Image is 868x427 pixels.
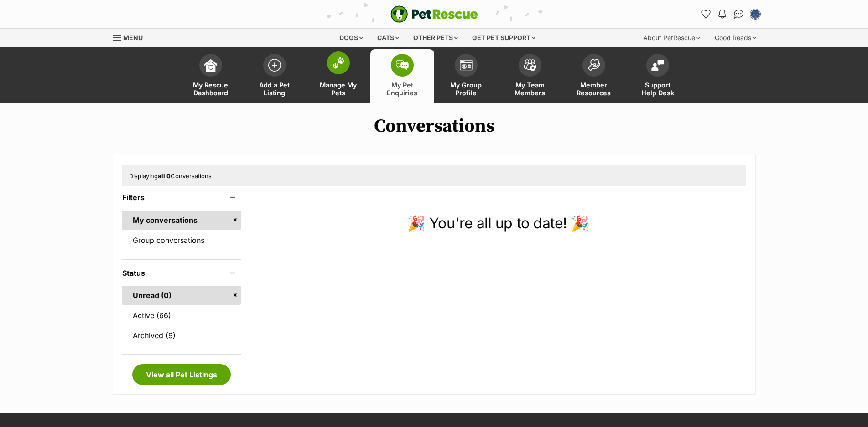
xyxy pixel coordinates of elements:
ul: Account quick links [699,7,763,21]
img: dashboard-icon-eb2f2d2d3e046f16d808141f083e7271f6b2e854fb5c12c21221c1fb7104beca.svg [204,59,217,72]
a: Archived (9) [122,326,241,345]
p: 🎉 You're all up to date! 🎉 [250,212,746,234]
img: member-resources-icon-8e73f808a243e03378d46382f2149f9095a855e16c252ad45f914b54edf8863c.svg [587,59,600,71]
a: Unread (0) [122,286,241,305]
span: My Team Members [509,81,551,97]
span: My Pet Enquiries [382,81,423,97]
div: Get pet support [466,29,542,47]
a: Group conversations [122,231,241,250]
div: Good Reads [708,29,763,47]
a: My Rescue Dashboard [179,49,243,103]
strong: all 0 [158,172,171,180]
img: manage-my-pets-icon-02211641906a0b7f246fdf0571729dbe1e7629f14944591b6c1af311fb30b64b.svg [332,57,345,69]
span: Manage My Pets [318,81,359,97]
div: Other pets [407,29,464,47]
img: pet-enquiries-icon-7e3ad2cf08bfb03b45e93fb7055b45f3efa6380592205ae92323e6603595dc1f.svg [396,60,409,70]
a: Favourites [699,7,713,21]
span: Displaying Conversations [129,172,212,180]
a: Conversations [732,7,746,21]
a: Member Resources [562,49,626,103]
div: About PetRescue [637,29,707,47]
a: My Pet Enquiries [370,49,434,103]
button: Notifications [715,7,730,21]
img: add-pet-listing-icon-0afa8454b4691262ce3f59096e99ab1cd57d4a30225e0717b998d2c9b9846f56.svg [268,59,281,72]
a: View all Pet Listings [132,364,231,385]
span: Menu [123,34,143,41]
img: logo-e224e6f780fb5917bec1dbf3a21bbac754714ae5b6737aabdf751b685950b380.svg [390,5,478,23]
a: My Team Members [498,49,562,103]
img: Emalee M profile pic [751,10,760,19]
span: Support Help Desk [637,81,678,97]
header: Filters [122,193,241,201]
a: My Group Profile [434,49,498,103]
img: team-members-icon-5396bd8760b3fe7c0b43da4ab00e1e3bb1a5d9ba89233759b79545d2d3fc5d0d.svg [524,59,536,71]
a: Menu [113,29,149,45]
img: group-profile-icon-3fa3cf56718a62981997c0bc7e787c4b2cf8bcc04b72c1350f741eb67cf2f40e.svg [460,60,473,71]
div: Cats [371,29,405,47]
a: Active (66) [122,306,241,325]
a: My conversations [122,211,241,230]
span: My Group Profile [446,81,487,97]
span: Add a Pet Listing [254,81,295,97]
img: notifications-46538b983faf8c2785f20acdc204bb7945ddae34d4c08c2a6579f10ce5e182be.svg [718,10,726,19]
a: Add a Pet Listing [243,49,307,103]
img: chat-41dd97257d64d25036548639549fe6c8038ab92f7586957e7f3b1b290dea8141.svg [734,10,743,19]
div: Dogs [333,29,369,47]
span: Member Resources [573,81,614,97]
img: help-desk-icon-fdf02630f3aa405de69fd3d07c3f3aa587a6932b1a1747fa1d2bba05be0121f9.svg [651,60,664,71]
header: Status [122,269,241,277]
a: Manage My Pets [307,49,370,103]
span: My Rescue Dashboard [190,81,231,97]
a: PetRescue [390,5,478,23]
a: Support Help Desk [626,49,690,103]
button: My account [748,7,763,21]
